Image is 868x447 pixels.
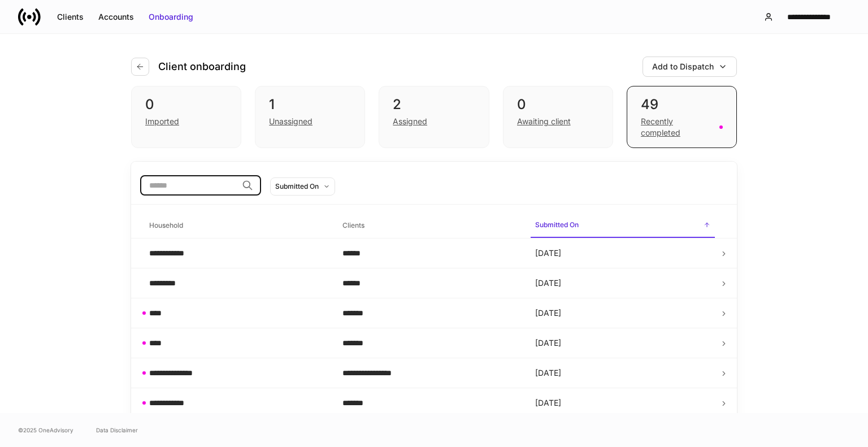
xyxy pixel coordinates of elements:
[517,96,599,114] div: 0
[255,86,365,148] div: 1Unassigned
[57,11,84,23] div: Clients
[393,96,475,114] div: 2
[526,238,719,268] td: [DATE]
[526,358,719,388] td: [DATE]
[131,86,241,148] div: 0Imported
[145,96,227,114] div: 0
[393,116,427,127] div: Assigned
[517,116,571,127] div: Awaiting client
[526,328,719,358] td: [DATE]
[141,8,201,26] button: Onboarding
[535,219,579,230] h6: Submitted On
[158,60,246,73] h4: Client onboarding
[526,298,719,328] td: [DATE]
[503,86,613,148] div: 0Awaiting client
[652,61,714,72] div: Add to Dispatch
[269,116,313,127] div: Unassigned
[627,86,737,148] div: 49Recently completed
[145,116,179,127] div: Imported
[531,214,715,238] span: Submitted On
[526,388,719,418] td: [DATE]
[96,426,138,435] a: Data Disclaimer
[269,96,351,114] div: 1
[379,86,489,148] div: 2Assigned
[91,8,141,26] button: Accounts
[275,181,319,192] div: Submitted On
[145,214,329,237] span: Household
[149,220,183,231] h6: Household
[526,268,719,298] td: [DATE]
[641,116,713,138] div: Recently completed
[641,96,723,114] div: 49
[50,8,91,26] button: Clients
[149,11,193,23] div: Onboarding
[98,11,134,23] div: Accounts
[342,220,364,231] h6: Clients
[270,177,335,196] button: Submitted On
[643,57,737,77] button: Add to Dispatch
[18,426,73,435] span: © 2025 OneAdvisory
[338,214,522,237] span: Clients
